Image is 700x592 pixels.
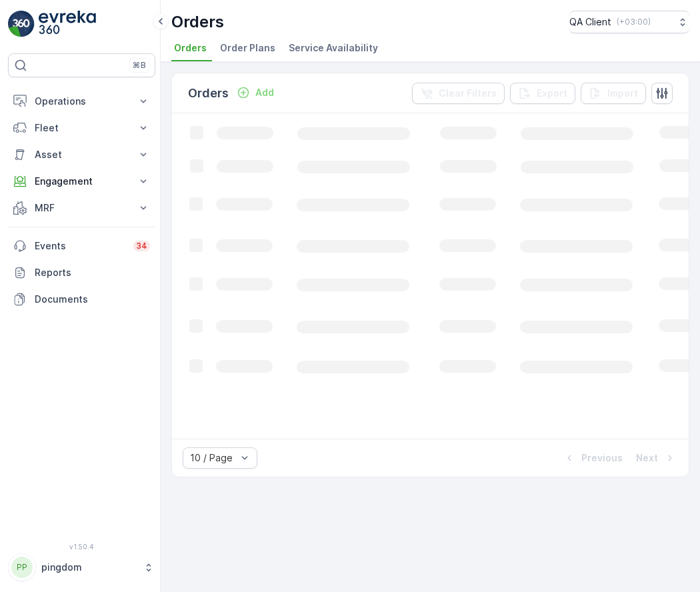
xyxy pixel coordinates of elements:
[35,293,150,306] p: Documents
[8,553,155,581] button: PPpingdom
[289,41,378,55] span: Service Availability
[35,201,129,215] p: MRF
[581,451,623,465] p: Previous
[636,451,658,465] p: Next
[35,239,125,253] p: Events
[136,241,147,251] p: 34
[35,148,129,161] p: Asset
[617,17,651,27] p: ( +03:00 )
[635,450,678,466] button: Next
[35,266,150,279] p: Reports
[8,168,155,195] button: Engagement
[8,233,155,259] a: Events34
[255,86,274,99] p: Add
[8,543,155,551] span: v 1.50.4
[561,450,624,466] button: Previous
[174,41,207,55] span: Orders
[8,141,155,168] button: Asset
[35,95,129,108] p: Operations
[35,175,129,188] p: Engagement
[537,87,567,100] p: Export
[35,121,129,135] p: Fleet
[607,87,638,100] p: Import
[41,561,137,574] p: pingdom
[8,286,155,313] a: Documents
[11,557,33,578] div: PP
[569,15,611,29] p: QA Client
[220,41,275,55] span: Order Plans
[171,11,224,33] p: Orders
[439,87,497,100] p: Clear Filters
[231,85,279,101] button: Add
[8,259,155,286] a: Reports
[412,83,505,104] button: Clear Filters
[8,11,35,37] img: logo
[8,88,155,115] button: Operations
[8,115,155,141] button: Fleet
[510,83,575,104] button: Export
[188,84,229,103] p: Orders
[133,60,146,71] p: ⌘B
[8,195,155,221] button: MRF
[569,11,689,33] button: QA Client(+03:00)
[581,83,646,104] button: Import
[39,11,96,37] img: logo_light-DOdMpM7g.png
